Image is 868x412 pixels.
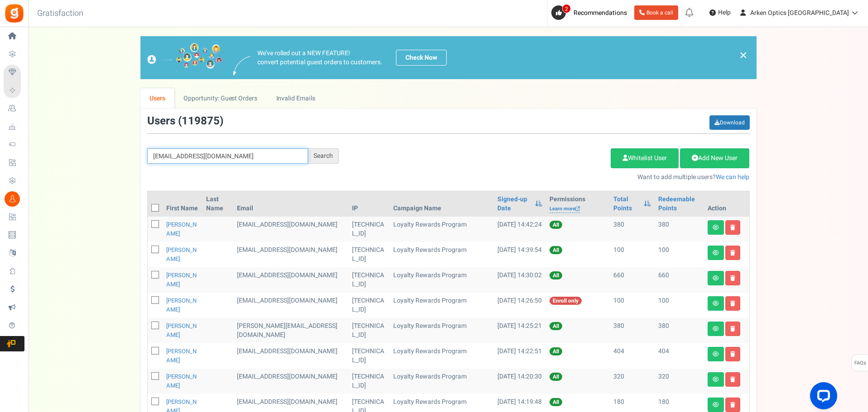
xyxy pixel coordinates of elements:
[550,297,582,305] span: Enroll only
[713,377,719,382] i: View details
[730,402,735,407] i: Delete user
[854,355,866,372] span: FAQs
[352,173,750,182] p: Want to add multiple users?
[713,301,719,306] i: View details
[550,221,562,229] span: All
[610,318,655,343] td: 380
[610,293,655,318] td: 100
[233,217,348,242] td: [EMAIL_ADDRESS][DOMAIN_NAME]
[494,217,546,242] td: [DATE] 14:42:24
[233,242,348,267] td: [EMAIL_ADDRESS][DOMAIN_NAME]
[494,293,546,318] td: [DATE] 14:26:50
[610,343,655,369] td: 404
[730,250,735,256] i: Delete user
[4,3,24,24] img: Gratisfaction
[233,369,348,394] td: [EMAIL_ADDRESS][DOMAIN_NAME]
[550,322,562,330] span: All
[308,148,339,164] div: Search
[348,267,390,293] td: [TECHNICAL_ID]
[574,8,627,18] span: Recommendations
[166,271,197,289] a: [PERSON_NAME]
[550,347,562,355] span: All
[550,271,562,279] span: All
[497,195,530,213] a: Signed-up Date
[390,369,494,394] td: Loyalty Rewards Program
[233,267,348,293] td: [EMAIL_ADDRESS][DOMAIN_NAME]
[233,191,348,217] th: Email
[610,267,655,293] td: 660
[348,242,390,267] td: [TECHNICAL_ID]
[658,195,700,213] a: Redeemable Points
[233,293,348,318] td: General
[655,217,704,242] td: 380
[550,246,562,254] span: All
[551,5,631,20] a: 2 Recommendations
[680,148,749,168] a: Add New User
[730,377,735,382] i: Delete user
[166,322,197,339] a: [PERSON_NAME]
[655,343,704,369] td: 404
[233,343,348,369] td: [EMAIL_ADDRESS][DOMAIN_NAME]
[713,250,719,256] i: View details
[27,5,93,23] h3: Gratisfaction
[730,301,735,306] i: Delete user
[610,242,655,267] td: 100
[348,293,390,318] td: [TECHNICAL_ID]
[147,148,308,164] input: Search by email or name
[390,343,494,369] td: Loyalty Rewards Program
[267,88,324,109] a: Invalid Emails
[713,275,719,281] i: View details
[730,351,735,357] i: Delete user
[348,191,390,217] th: IP
[716,172,749,182] a: We can help
[348,369,390,394] td: [TECHNICAL_ID]
[562,4,571,13] span: 2
[257,49,382,67] p: We've rolled out a NEW FEATURE! convert potential guest orders to customers.
[390,217,494,242] td: Loyalty Rewards Program
[550,398,562,406] span: All
[706,5,734,20] a: Help
[348,343,390,369] td: [TECHNICAL_ID]
[182,113,220,129] span: 119875
[709,115,750,130] a: Download
[390,191,494,217] th: Campaign Name
[730,326,735,331] i: Delete user
[634,5,678,20] a: Book a call
[390,242,494,267] td: Loyalty Rewards Program
[166,220,197,238] a: [PERSON_NAME]
[611,148,679,168] a: Whitelist User
[550,373,562,381] span: All
[610,369,655,394] td: 320
[147,43,222,72] img: images
[730,275,735,281] i: Delete user
[166,246,197,263] a: [PERSON_NAME]
[494,343,546,369] td: [DATE] 14:22:51
[655,318,704,343] td: 380
[348,318,390,343] td: [TECHNICAL_ID]
[704,191,749,217] th: Action
[396,50,447,66] a: Check Now
[716,8,731,17] span: Help
[494,267,546,293] td: [DATE] 14:30:02
[348,217,390,242] td: [TECHNICAL_ID]
[713,326,719,331] i: View details
[713,402,719,407] i: View details
[390,267,494,293] td: Loyalty Rewards Program
[233,56,251,76] img: images
[140,88,175,109] a: Users
[730,225,735,230] i: Delete user
[166,347,197,365] a: [PERSON_NAME]
[613,195,639,213] a: Total Points
[750,8,849,18] span: Arken Optics [GEOGRAPHIC_DATA]
[166,296,197,314] a: [PERSON_NAME]
[390,293,494,318] td: Loyalty Rewards Program
[655,267,704,293] td: 660
[550,205,580,213] a: Learn more
[610,217,655,242] td: 380
[233,318,348,343] td: [PERSON_NAME][EMAIL_ADDRESS][DOMAIN_NAME]
[147,115,223,127] h3: Users ( )
[546,191,609,217] th: Permissions
[713,351,719,357] i: View details
[163,191,203,217] th: First Name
